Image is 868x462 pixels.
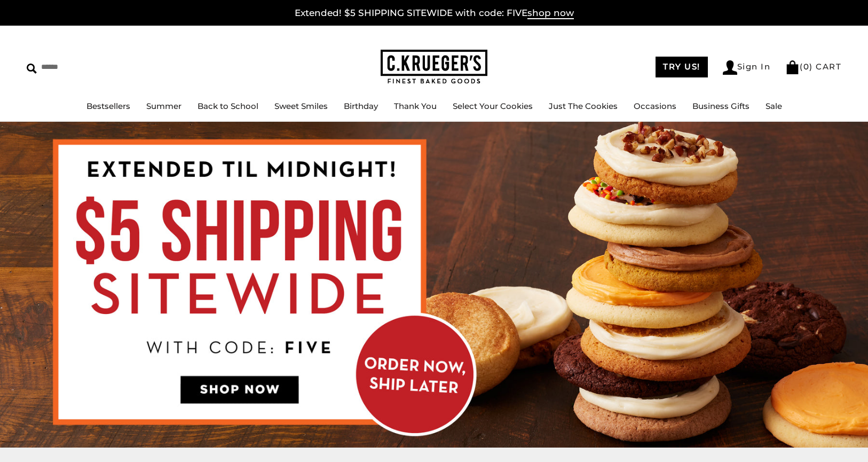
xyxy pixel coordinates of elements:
span: 0 [803,61,810,72]
a: Extended! $5 SHIPPING SITEWIDE with code: FIVEshop now [295,7,574,19]
img: Bag [785,60,800,74]
a: Sign In [723,60,771,75]
a: Select Your Cookies [453,101,533,111]
img: Search [27,64,37,74]
a: Bestsellers [86,101,130,111]
a: (0) CART [785,61,841,72]
img: C.KRUEGER'S [381,50,487,84]
img: Account [723,60,737,75]
a: TRY US! [656,57,708,77]
a: Birthday [344,101,378,111]
a: Occasions [634,101,676,111]
a: Sweet Smiles [274,101,328,111]
span: shop now [527,7,574,19]
a: Just The Cookies [549,101,618,111]
input: Search [27,59,154,75]
a: Business Gifts [692,101,749,111]
a: Back to School [198,101,258,111]
a: Summer [146,101,182,111]
a: Thank You [394,101,437,111]
a: Sale [766,101,782,111]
